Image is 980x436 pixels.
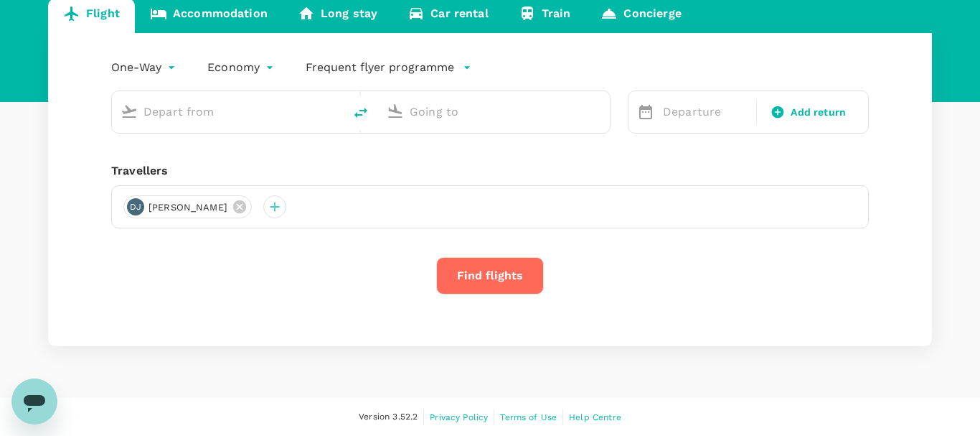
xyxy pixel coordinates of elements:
[430,412,488,422] span: Privacy Policy
[500,409,557,425] a: Terms of Use
[600,110,603,113] button: Open
[359,410,418,425] span: Version 3.52.2
[791,105,846,120] span: Add return
[143,101,314,123] input: Depart from
[207,56,277,79] div: Economy
[410,101,580,123] input: Going to
[569,409,621,425] a: Help Centre
[123,195,252,218] div: DJ[PERSON_NAME]
[500,412,557,422] span: Terms of Use
[334,110,336,113] button: Open
[127,198,144,215] div: DJ
[140,200,236,215] span: [PERSON_NAME]
[306,59,454,76] p: Frequent flyer programme
[344,96,378,130] button: delete
[111,162,869,180] div: Travellers
[111,56,179,79] div: One-Way
[663,103,748,121] p: Departure
[306,59,471,76] button: Frequent flyer programme
[11,379,57,425] iframe: Button to launch messaging window
[436,257,544,294] button: Find flights
[569,412,621,422] span: Help Centre
[430,409,488,425] a: Privacy Policy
